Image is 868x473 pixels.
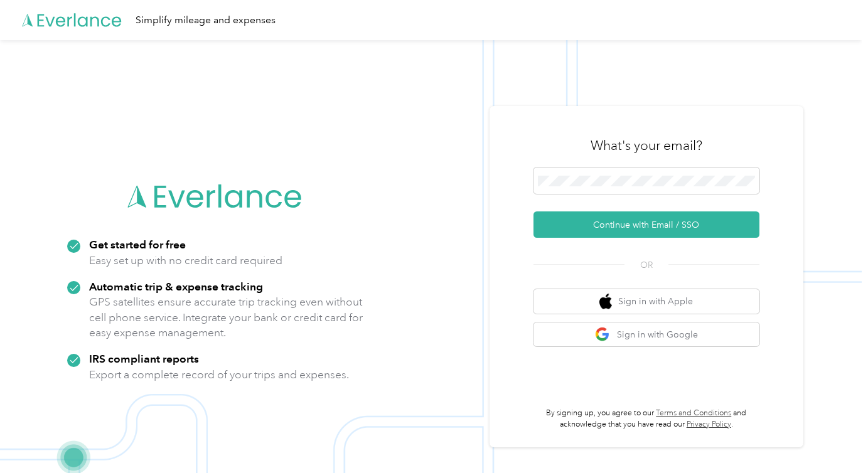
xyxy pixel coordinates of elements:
[136,13,276,28] div: Simplify mileage and expenses
[533,408,759,430] p: By signing up, you agree to our and acknowledge that you have read our .
[599,294,612,309] img: apple logo
[89,280,263,293] strong: Automatic trip & expense tracking
[533,289,759,314] button: apple logoSign in with Apple
[591,137,702,154] h3: What's your email?
[595,327,611,343] img: google logo
[89,253,282,268] p: Easy set up with no credit card required
[89,352,199,365] strong: IRS compliant reports
[89,294,363,341] p: GPS satellites ensure accurate trip tracking even without cell phone service. Integrate your bank...
[533,211,759,238] button: Continue with Email / SSO
[89,367,349,383] p: Export a complete record of your trips and expenses.
[798,403,868,473] iframe: Everlance-gr Chat Button Frame
[533,322,759,347] button: google logoSign in with Google
[656,408,731,418] a: Terms and Conditions
[89,238,186,251] strong: Get started for free
[687,420,731,429] a: Privacy Policy
[624,258,668,272] span: OR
